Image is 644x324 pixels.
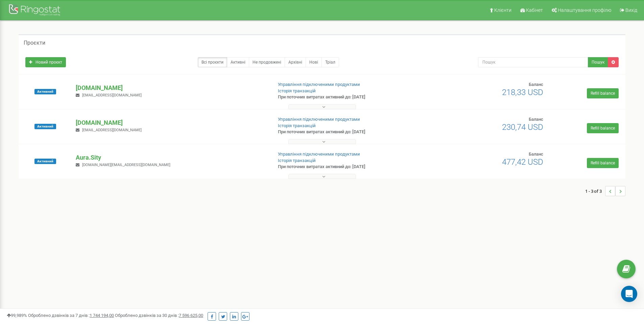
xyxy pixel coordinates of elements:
[558,7,611,13] span: Налаштування профілю
[526,7,543,13] span: Кабінет
[76,84,267,92] p: [DOMAIN_NAME]
[306,57,322,67] a: Нові
[198,57,227,67] a: Всі проєкти
[494,7,511,13] span: Клієнти
[625,7,637,13] span: Вихід
[7,313,27,318] span: 99,989%
[585,179,625,203] nav: ...
[82,163,170,167] span: [DOMAIN_NAME][EMAIL_ADDRESS][DOMAIN_NAME]
[529,82,543,87] span: Баланс
[587,88,619,98] a: Refill balance
[34,124,56,129] span: Активний
[621,286,637,302] div: Open Intercom Messenger
[179,313,203,318] u: 7 596 625,00
[8,3,63,19] img: Ringostat Logo
[25,57,66,67] a: Новий проєкт
[278,117,360,122] a: Управління підключеними продуктами
[76,118,267,127] p: [DOMAIN_NAME]
[227,57,249,67] a: Активні
[278,94,419,100] p: При поточних витратах активний до: [DATE]
[587,158,619,168] a: Refill balance
[285,57,306,67] a: Архівні
[82,128,142,132] span: [EMAIL_ADDRESS][DOMAIN_NAME]
[90,313,114,318] u: 1 744 194,00
[278,164,419,170] p: При поточних витратах активний до: [DATE]
[529,117,543,122] span: Баланс
[585,186,605,196] span: 1 - 3 of 3
[24,40,45,46] h5: Проєкти
[278,123,316,128] a: Історія транзакцій
[529,152,543,157] span: Баланс
[82,93,142,97] span: [EMAIL_ADDRESS][DOMAIN_NAME]
[278,82,360,87] a: Управління підключеними продуктами
[278,158,316,163] a: Історія транзакцій
[478,57,588,67] input: Пошук
[34,159,56,164] span: Активний
[34,89,56,94] span: Активний
[588,57,608,67] button: Пошук
[115,313,203,318] span: Оброблено дзвінків за 30 днів :
[502,157,543,167] span: 477,42 USD
[502,88,543,97] span: 218,33 USD
[278,129,419,135] p: При поточних витратах активний до: [DATE]
[76,153,267,162] p: Aura.Sity
[278,88,316,93] a: Історія транзакцій
[28,313,114,318] span: Оброблено дзвінків за 7 днів :
[321,57,339,67] a: Тріал
[502,122,543,132] span: 230,74 USD
[249,57,285,67] a: Не продовжені
[587,123,619,133] a: Refill balance
[278,152,360,157] a: Управління підключеними продуктами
